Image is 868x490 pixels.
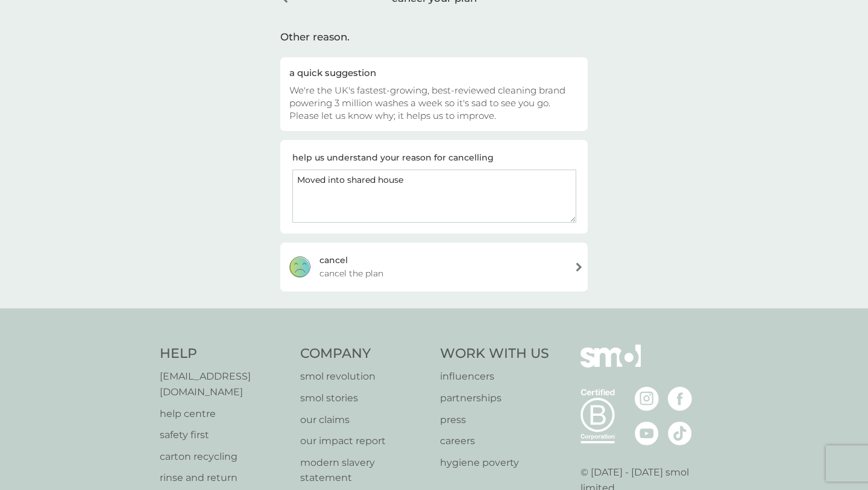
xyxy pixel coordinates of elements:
[280,29,588,45] div: Other reason.
[160,369,288,399] a: [EMAIL_ADDRESS][DOMAIN_NAME]
[668,387,692,411] img: visit the smol Facebook page
[440,369,549,384] a: influencers
[300,369,429,384] a: smol revolution
[440,455,549,471] a: hygiene poverty
[440,390,549,406] a: partnerships
[668,421,692,445] img: visit the smol Tiktok page
[440,345,549,363] h4: Work With Us
[289,84,565,121] span: We're the UK's fastest-growing, best-reviewed cleaning brand powering 3 million washes a week so ...
[300,345,429,363] h4: Company
[160,427,288,443] a: safety first
[289,66,579,79] div: a quick suggestion
[440,412,549,428] a: press
[160,449,288,465] a: carton recycling
[300,455,429,486] a: modern slavery statement
[160,345,288,363] h4: Help
[160,406,288,422] a: help centre
[580,345,641,386] img: smol
[635,421,659,445] img: visit the smol Youtube page
[300,390,429,406] a: smol stories
[440,433,549,449] a: careers
[319,253,348,267] div: cancel
[160,470,288,486] a: rinse and return
[319,267,383,280] span: cancel the plan
[300,433,429,449] a: our impact report
[635,387,659,411] img: visit the smol Instagram page
[292,151,494,164] div: help us understand your reason for cancelling
[292,170,576,223] textarea: Moved into shared house
[300,412,429,428] a: our claims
